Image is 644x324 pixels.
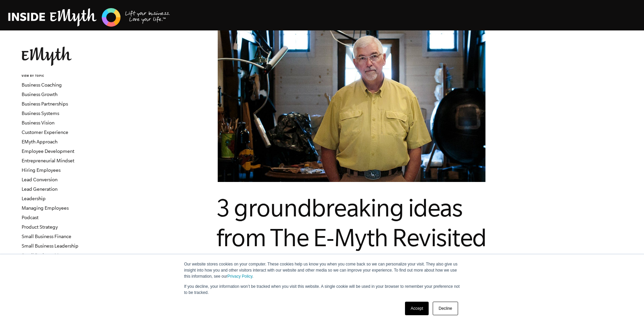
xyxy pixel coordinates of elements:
[22,47,72,66] img: EMyth
[8,7,170,28] img: EMyth Business Coaching
[22,101,68,107] a: Business Partnerships
[22,253,84,258] a: Small Business Management
[22,82,62,88] a: Business Coaching
[22,186,57,192] a: Lead Generation
[22,92,57,97] a: Business Growth
[22,167,61,173] a: Hiring Employees
[22,158,74,163] a: Entrepreneurial Mindset
[433,302,458,315] a: Decline
[22,215,39,220] a: Podcast
[184,283,460,296] p: If you decline, your information won’t be tracked when you visit this website. A single cookie wi...
[216,194,486,251] span: 3 groundbreaking ideas from The E-Myth Revisited
[184,261,460,279] p: Our website stores cookies on your computer. These cookies help us know you when you come back so...
[22,74,103,78] h6: VIEW BY TOPIC
[22,130,68,135] a: Customer Experience
[22,177,57,182] a: Lead Conversion
[22,139,57,144] a: EMyth Approach
[22,120,54,125] a: Business Vision
[22,111,59,116] a: Business Systems
[22,234,71,239] a: Small Business Finance
[22,205,69,211] a: Managing Employees
[22,196,46,201] a: Leadership
[610,292,644,324] iframe: Chat Widget
[405,302,429,315] a: Accept
[22,243,78,249] a: Small Business Leadership
[228,274,253,279] a: Privacy Policy
[22,148,74,154] a: Employee Development
[22,224,58,230] a: Product Strategy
